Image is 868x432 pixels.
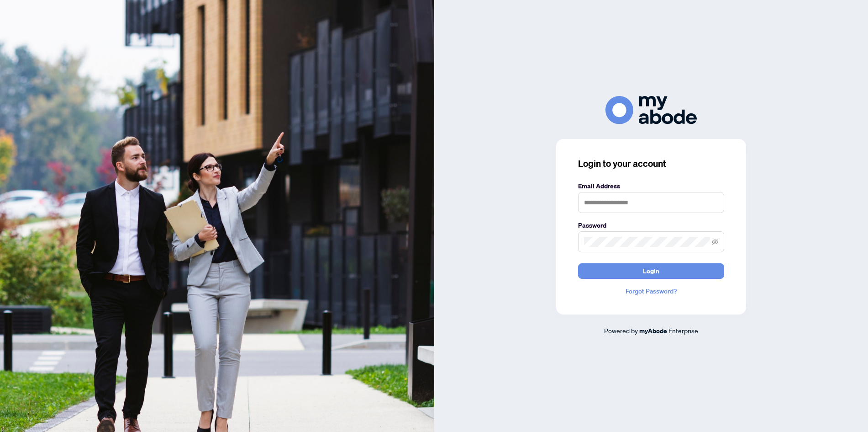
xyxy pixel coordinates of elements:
label: Email Address [578,181,724,191]
a: myAbode [639,326,667,336]
button: Login [578,263,724,279]
span: Enterprise [668,326,698,335]
span: Powered by [604,326,638,335]
span: eye-invisible [712,239,718,245]
label: Password [578,220,724,230]
h3: Login to your account [578,157,724,170]
span: Login [643,264,659,278]
img: ma-logo [605,96,697,124]
a: Forgot Password? [578,286,724,296]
